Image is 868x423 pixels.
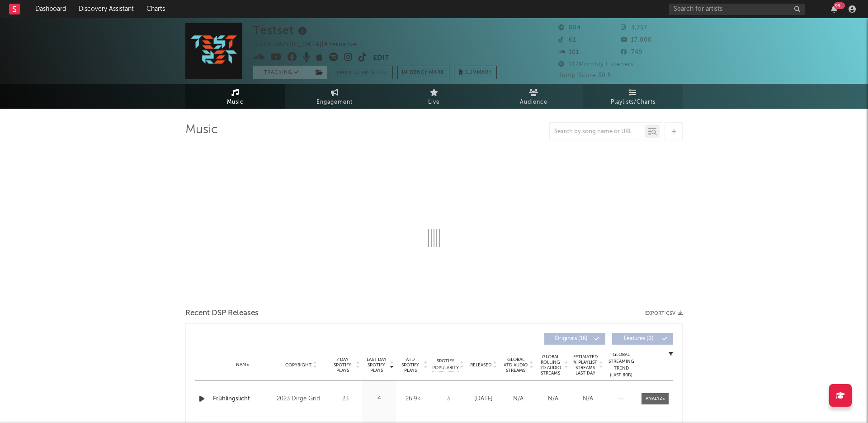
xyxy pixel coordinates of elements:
button: Originals(16) [544,333,605,345]
span: 117 Monthly Listeners [558,62,634,67]
div: 4 [364,394,394,404]
a: Live [384,84,484,109]
span: 61 [558,37,576,43]
div: Name [213,361,272,368]
input: Search for artists [669,4,805,15]
span: Jump Score: 30.5 [558,72,611,78]
span: 17,000 [621,37,652,43]
a: Playlists/Charts [583,84,683,109]
button: Features(0) [612,333,673,345]
a: Audience [484,84,583,109]
span: Engagement [316,97,353,108]
button: Tracking [253,66,310,79]
span: 7 Day Spotify Plays [330,357,354,373]
span: Global Rolling 7D Audio Streams [538,354,563,376]
span: Benchmark [410,67,444,78]
a: Benchmark [397,66,449,79]
span: Summary [465,70,492,75]
span: 884 [558,25,581,31]
a: Music [185,84,285,109]
span: 749 [621,49,643,55]
div: N/A [503,394,533,404]
div: [DATE] [468,394,499,404]
span: Global ATD Audio Streams [503,357,528,373]
div: 23 [330,394,360,404]
input: Search by song name or URL [550,128,645,135]
span: Recent DSP Releases [185,308,259,319]
span: Released [470,362,491,368]
span: Last Day Spotify Plays [364,357,388,373]
button: Edit [373,53,389,64]
div: N/A [538,394,568,404]
span: Spotify Popularity [432,358,459,371]
em: Off [377,71,388,76]
span: Music [227,97,244,108]
button: 99+ [831,5,837,13]
button: Summary [454,66,497,79]
button: Email AlertsOff [332,66,393,79]
span: ATD Spotify Plays [398,357,422,373]
span: Copyright [285,362,311,368]
span: 101 [558,49,579,55]
div: Global Streaming Trend (Last 60D) [608,351,635,379]
span: Features ( 0 ) [618,336,660,341]
span: Audience [520,97,547,108]
div: 99 + [834,2,845,9]
div: [GEOGRAPHIC_DATA] | Alternative [253,39,368,50]
div: 3 [432,394,464,404]
button: Export CSV [645,311,683,316]
div: 26.9k [398,394,428,404]
span: 3,757 [621,25,647,31]
div: N/A [573,394,603,404]
div: 2023 Dirge Grid [277,394,326,404]
a: Engagement [285,84,384,109]
div: Testset [253,23,309,38]
span: Playlists/Charts [611,97,656,108]
span: Originals ( 16 ) [550,336,592,341]
span: Live [428,97,440,108]
a: Frühlingslicht [213,394,272,404]
span: Estimated % Playlist Streams Last Day [573,354,598,376]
